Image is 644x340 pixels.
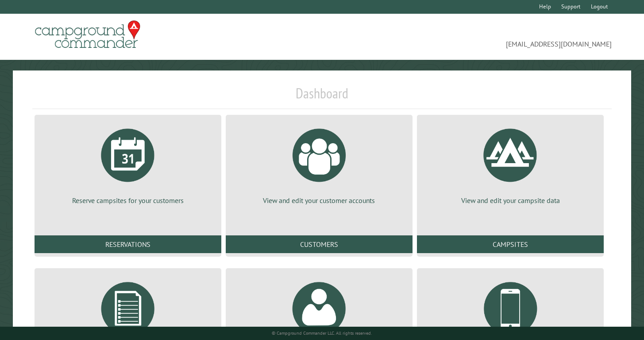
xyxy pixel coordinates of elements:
[322,24,612,49] span: [EMAIL_ADDRESS][DOMAIN_NAME]
[35,235,221,253] a: Reservations
[32,85,612,109] h1: Dashboard
[45,122,211,205] a: Reserve campsites for your customers
[32,17,143,52] img: Campground Commander
[428,195,593,205] p: View and edit your campsite data
[236,122,402,205] a: View and edit your customer accounts
[417,235,604,253] a: Campsites
[236,195,402,205] p: View and edit your customer accounts
[428,122,593,205] a: View and edit your campsite data
[272,330,372,336] small: © Campground Commander LLC. All rights reserved.
[45,195,211,205] p: Reserve campsites for your customers
[226,235,413,253] a: Customers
